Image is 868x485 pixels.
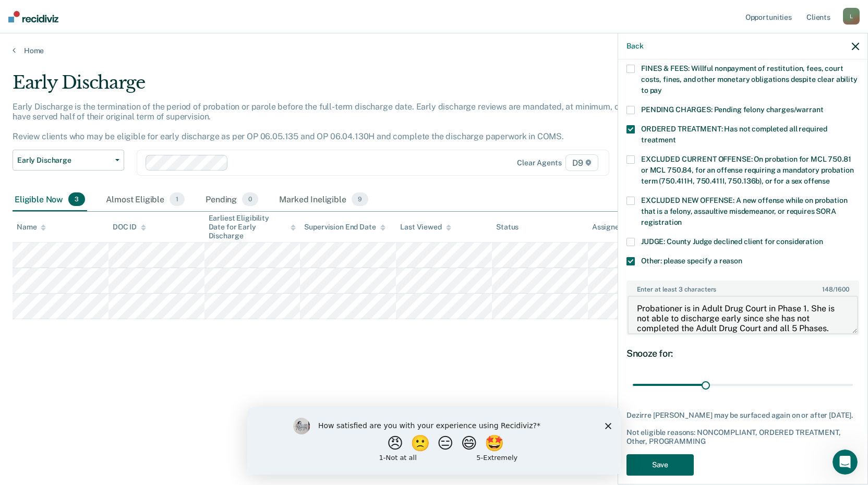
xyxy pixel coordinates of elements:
button: Save [626,454,694,476]
iframe: Survey by Kim from Recidiviz [247,407,621,475]
div: L [843,8,860,25]
div: Assigned to [592,223,641,232]
span: EXCLUDED CURRENT OFFENSE: On probation for MCL 750.81 or MCL 750.84, for an offense requiring a m... [641,155,853,185]
div: Snooze for: [626,348,859,359]
span: / 1600 [822,286,849,293]
span: JUDGE: County Judge declined client for consideration [641,237,823,246]
div: Supervision End Date [304,223,385,232]
a: Home [13,46,855,55]
img: Recidiviz [8,11,58,22]
div: DOC ID [113,223,146,232]
span: 1 [170,192,185,206]
div: Status [496,223,519,232]
span: FINES & FEES: Willful nonpayment of restitution, fees, court costs, fines, and other monetary obl... [641,64,858,94]
div: Name [17,223,46,232]
div: Clear agents [517,159,561,167]
span: Early Discharge [17,156,111,165]
iframe: Intercom live chat [833,450,858,475]
span: 148 [822,286,833,293]
span: 9 [352,192,368,206]
textarea: Probationer is in Adult Drug Court in Phase 1. She is not able to discharge early since she has n... [628,296,858,334]
span: PENDING CHARGES: Pending felony charges/warrant [641,105,823,114]
span: ORDERED TREATMENT: Has not completed all required treatment [641,125,827,144]
span: 0 [242,192,258,206]
div: Last Viewed [400,223,451,232]
div: Dezirre [PERSON_NAME] may be surfaced again on or after [DATE]. [626,411,859,420]
span: Other: please specify a reason [641,257,742,265]
div: Not eligible reasons: NONCOMPLIANT, ORDERED TREATMENT, Other, PROGRAMMING [626,428,859,446]
button: Back [626,42,643,51]
p: Early Discharge is the termination of the period of probation or parole before the full-term disc... [13,102,660,142]
span: 3 [68,192,85,206]
label: Enter at least 3 characters [628,282,858,293]
span: EXCLUDED NEW OFFENSE: A new offense while on probation that is a felony, assaultive misdemeanor, ... [641,196,847,226]
div: Pending [203,188,260,211]
div: Eligible Now [13,188,87,211]
div: Marked Ineligible [277,188,370,211]
div: Early Discharge [13,72,664,102]
span: D9 [565,154,598,171]
div: Earliest Eligibility Date for Early Discharge [209,214,296,240]
div: Almost Eligible [104,188,187,211]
